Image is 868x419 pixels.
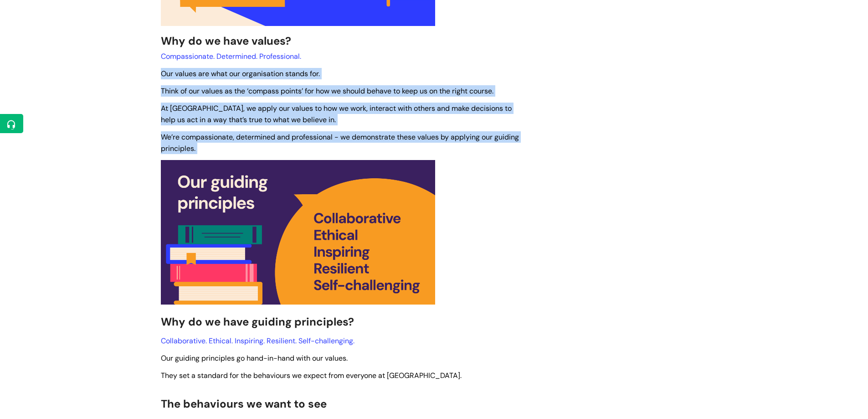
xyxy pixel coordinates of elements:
[161,315,354,329] span: Why do we have guiding principles?
[161,353,348,363] span: Our guiding principles go hand-in-hand with our values.
[161,34,291,48] span: Why do we have values?
[161,160,435,305] img: Our guiding principles are collaborative, ethical, inspiring, resilient, self-challenging. The im...
[161,103,512,124] span: At [GEOGRAPHIC_DATA], we apply our values to how we work, interact with others and make decisions...
[161,336,354,346] span: Collaborative. Ethical. Inspiring. Resilient. Self-challenging.
[161,371,462,380] span: They set a standard for the behaviours we expect from everyone at [GEOGRAPHIC_DATA].
[161,52,301,61] span: Compassionate. Determined. Professional.
[161,86,493,96] span: Think of our values as the ‘compass points’ for how we should behave to keep us on the right course.
[161,397,327,411] span: The behaviours we want to see
[161,132,519,153] span: We’re compassionate, determined and professional - we demonstrate these values by applying our gu...
[161,69,320,78] span: Our values are what our organisation stands for.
